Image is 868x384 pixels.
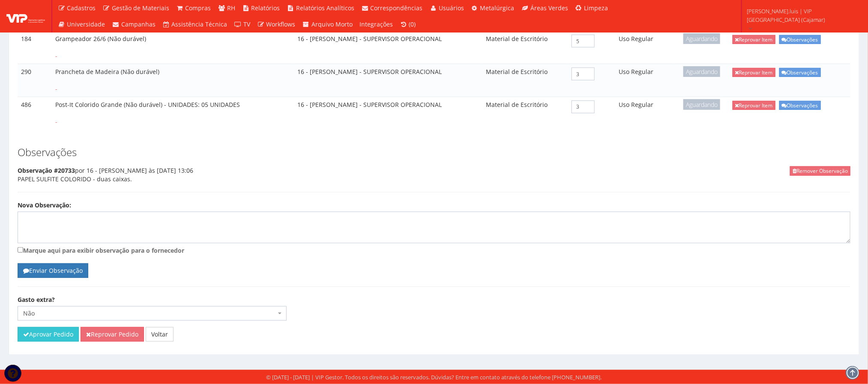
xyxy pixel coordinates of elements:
td: Uso Regular [598,97,674,129]
a: TV [231,16,254,32]
label: Gasto extra? [18,295,55,304]
span: Universidade [67,20,105,28]
span: RH [227,4,235,12]
a: Assistência Técnica [159,16,231,32]
span: Aguardando [683,99,720,110]
td: Material de Escritório [482,97,568,129]
span: Não [23,309,276,318]
a: Workflows [254,16,299,32]
span: - [55,118,57,126]
label: Marque aqui para exibir observação para o fornecedor [18,245,850,255]
a: Reprovar Item [733,68,775,77]
span: Campanhas [121,20,156,28]
td: 290 [18,64,52,97]
a: Observações [779,101,821,110]
span: - [55,52,57,60]
a: Arquivo Morto [299,16,356,32]
span: Correspondências [371,4,423,12]
span: Workflows [266,20,296,28]
a: Campanhas [109,16,159,32]
h3: Observações [18,147,850,158]
span: Assistência Técnica [172,20,227,28]
input: Marque aqui para exibir observação para o fornecedor [18,247,23,253]
span: TV [243,20,250,28]
div: © [DATE] - [DATE] | VIP Gestor. Todos os direitos são reservados. Dúvidas? Entre em contato atrav... [266,373,602,381]
td: 16 - [PERSON_NAME] - SUPERVISOR OPERACIONAL [294,31,482,64]
a: Observações [779,35,821,44]
span: Cadastros [67,4,96,12]
img: logo [6,10,45,23]
span: Áreas Verdes [530,4,568,12]
button: Aprovar Pedido [18,327,79,342]
a: Integrações [356,16,396,32]
span: Arquivo Morto [311,20,353,28]
span: Aguardando [683,33,720,44]
td: 16 - [PERSON_NAME] - SUPERVISOR OPERACIONAL [294,64,482,97]
td: Grampeador 26/6 (Não durável) [52,31,294,64]
a: Reprovar Item [733,101,775,110]
td: Material de Escritório [482,31,568,64]
a: Voltar [146,327,174,342]
td: Post-It Colorido Grande (Não durável) - UNIDADES: 05 UNIDADES [52,97,294,129]
span: Usuários [439,4,464,12]
label: Nova Observação: [18,201,71,210]
td: 184 [18,31,52,64]
td: Uso Regular [598,31,674,64]
span: Metalúrgica [480,4,515,12]
span: Não [18,306,287,321]
button: Remover Observação [790,166,850,175]
span: Integrações [359,20,393,28]
td: Material de Escritório [482,64,568,97]
span: Relatórios Analíticos [296,4,354,12]
a: Observações [779,68,821,77]
span: Compras [186,4,211,12]
td: Prancheta de Madeira (Não durável) [52,64,294,97]
a: Universidade [54,16,109,32]
button: Enviar Observação [18,263,88,278]
button: Reprovar Pedido [81,327,144,342]
a: Reprovar Item [733,35,775,44]
span: Relatórios [251,4,280,12]
span: Limpeza [584,4,608,12]
span: (0) [409,20,416,28]
strong: Observação #20733 [18,166,75,174]
a: (0) [396,16,419,32]
td: 16 - [PERSON_NAME] - SUPERVISOR OPERACIONAL [294,97,482,129]
span: [PERSON_NAME].luis | VIP [GEOGRAPHIC_DATA] (Cajamar) [747,7,857,24]
span: - [55,85,57,93]
span: Gestão de Materiais [112,4,169,12]
span: Aguardando [683,66,720,77]
td: 486 [18,97,52,129]
td: Uso Regular [598,64,674,97]
div: por 16 - [PERSON_NAME] às [DATE] 13:06 PAPEL SULFITE COLORIDO - duas caixas. [18,166,850,192]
